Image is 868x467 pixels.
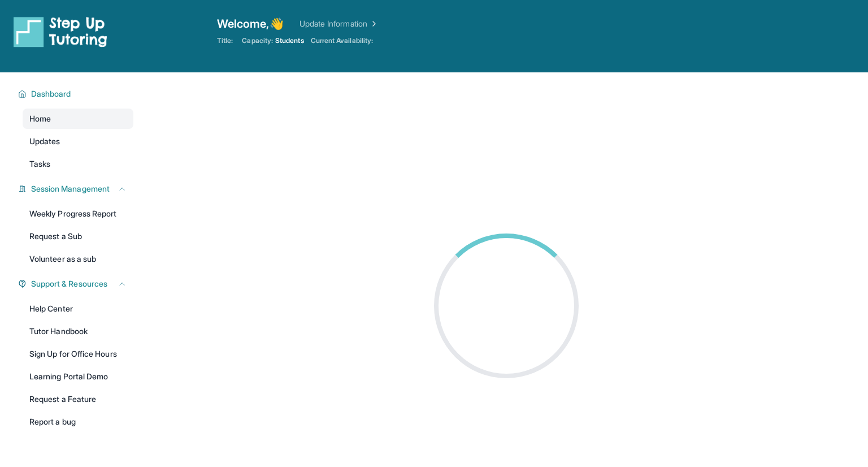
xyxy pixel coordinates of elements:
[23,109,133,129] a: Home
[29,136,60,147] span: Updates
[29,113,51,124] span: Home
[29,158,50,170] span: Tasks
[31,183,110,194] span: Session Management
[23,412,133,432] a: Report a bug
[23,131,133,152] a: Updates
[23,366,133,387] a: Learning Portal Demo
[275,36,304,45] span: Students
[23,154,133,174] a: Tasks
[300,18,379,29] a: Update Information
[27,278,127,289] button: Support & Resources
[367,18,379,29] img: Chevron Right
[31,88,71,100] span: Dashboard
[217,16,284,32] span: Welcome, 👋
[23,344,133,364] a: Sign Up for Office Hours
[27,88,127,100] button: Dashboard
[23,321,133,341] a: Tutor Handbook
[14,16,107,47] img: logo
[242,36,273,45] span: Capacity:
[217,36,233,45] span: Title:
[23,299,133,319] a: Help Center
[23,389,133,409] a: Request a Feature
[23,249,133,269] a: Volunteer as a sub
[311,36,373,45] span: Current Availability:
[27,183,127,194] button: Session Management
[31,278,107,289] span: Support & Resources
[23,226,133,247] a: Request a Sub
[23,204,133,224] a: Weekly Progress Report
